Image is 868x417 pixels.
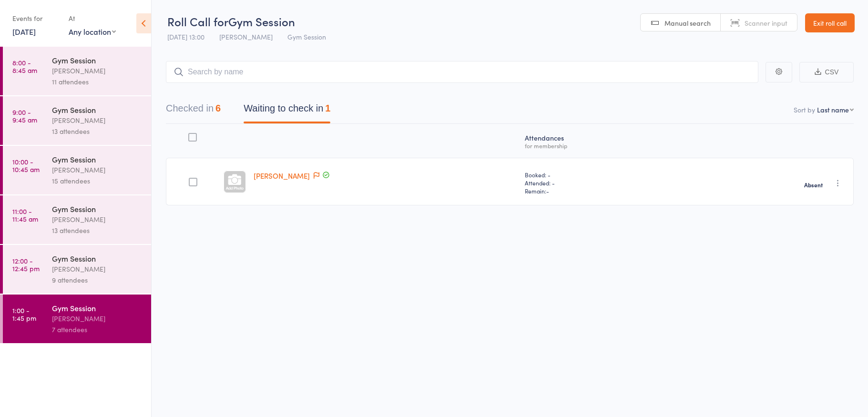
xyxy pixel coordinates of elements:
[167,13,228,29] span: Roll Call for
[52,313,143,324] div: [PERSON_NAME]
[166,98,221,123] button: Checked in6
[799,62,854,82] button: CSV
[804,181,823,189] strong: Absent
[69,26,116,37] div: Any location
[12,158,40,173] time: 10:00 - 10:45 am
[3,96,151,145] a: 9:00 -9:45 amGym Session[PERSON_NAME]13 attendees
[12,108,37,123] time: 9:00 - 9:45 am
[52,65,143,76] div: [PERSON_NAME]
[745,18,787,28] span: Scanner input
[52,115,143,126] div: [PERSON_NAME]
[287,32,326,41] span: Gym Session
[546,187,549,195] span: -
[521,128,682,153] div: Atten­dances
[12,26,36,37] a: [DATE]
[12,306,36,322] time: 1:00 - 1:45 pm
[3,295,151,343] a: 1:00 -1:45 pmGym Session[PERSON_NAME]7 attendees
[12,59,37,74] time: 8:00 - 8:45 am
[52,203,143,214] div: Gym Session
[167,32,204,41] span: [DATE] 13:00
[52,225,143,236] div: 13 attendees
[12,207,38,223] time: 11:00 - 11:45 am
[52,214,143,225] div: [PERSON_NAME]
[166,61,758,83] input: Search by name
[817,105,849,114] div: Last name
[52,154,143,164] div: Gym Session
[52,164,143,175] div: [PERSON_NAME]
[52,126,143,137] div: 13 attendees
[52,175,143,186] div: 15 attendees
[244,98,330,123] button: Waiting to check in1
[52,104,143,115] div: Gym Session
[12,10,59,26] div: Events for
[52,275,143,285] div: 9 attendees
[325,103,330,113] div: 1
[215,103,221,113] div: 6
[228,13,295,29] span: Gym Session
[52,303,143,313] div: Gym Session
[664,18,711,28] span: Manual search
[3,195,151,244] a: 11:00 -11:45 amGym Session[PERSON_NAME]13 attendees
[52,76,143,87] div: 11 attendees
[3,245,151,294] a: 12:00 -12:45 pmGym Session[PERSON_NAME]9 attendees
[69,10,116,26] div: At
[805,13,855,32] a: Exit roll call
[794,105,815,114] label: Sort by
[254,171,310,181] a: [PERSON_NAME]
[219,32,273,41] span: [PERSON_NAME]
[52,253,143,264] div: Gym Session
[52,55,143,65] div: Gym Session
[3,47,151,95] a: 8:00 -8:45 amGym Session[PERSON_NAME]11 attendees
[12,257,40,272] time: 12:00 - 12:45 pm
[52,264,143,275] div: [PERSON_NAME]
[525,179,678,187] span: Attended: -
[3,146,151,194] a: 10:00 -10:45 amGym Session[PERSON_NAME]15 attendees
[52,324,143,335] div: 7 attendees
[525,142,678,149] div: for membership
[525,171,678,179] span: Booked: -
[525,187,678,195] span: Remain:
